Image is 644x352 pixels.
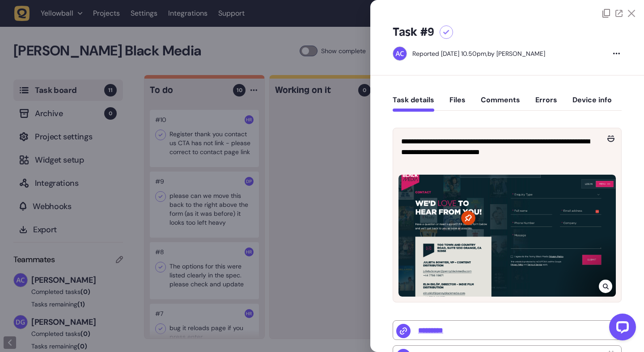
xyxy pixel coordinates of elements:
[393,96,434,112] button: Task details
[449,96,466,112] button: Files
[535,96,557,112] button: Errors
[412,49,545,58] div: by [PERSON_NAME]
[602,310,640,348] iframe: LiveChat chat widget
[412,50,487,58] div: Reported [DATE] 10.50pm,
[572,96,612,112] button: Device info
[481,96,520,112] button: Comments
[393,47,407,60] img: Ameet Chohan
[393,25,434,39] h5: Task #9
